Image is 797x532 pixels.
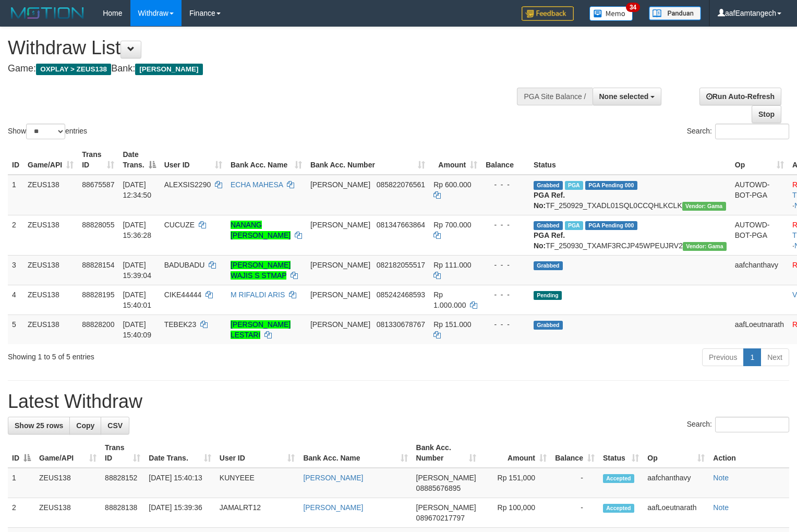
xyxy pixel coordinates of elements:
th: User ID: activate to sort column ascending [160,145,226,175]
div: - - - [486,179,525,190]
span: [DATE] 15:39:04 [123,261,151,280]
span: [PERSON_NAME] [310,291,370,299]
a: Stop [752,105,781,123]
label: Show entries [8,124,87,139]
td: ZEUS138 [23,315,78,344]
td: Rp 100,000 [480,498,551,528]
span: [PERSON_NAME] [310,180,370,189]
span: [PERSON_NAME] [416,503,476,512]
input: Search: [715,417,789,432]
th: Balance [481,145,529,175]
a: Show 25 rows [8,417,70,434]
div: PGA Site Balance / [517,88,592,105]
th: Action [709,438,789,468]
a: M RIFALDI ARIS [231,291,285,299]
span: PGA Pending [585,181,637,190]
td: ZEUS138 [23,285,78,315]
th: Trans ID: activate to sort column ascending [78,145,118,175]
a: Run Auto-Refresh [699,88,781,105]
th: Date Trans.: activate to sort column descending [118,145,160,175]
span: Copy 081347663864 to clipboard [377,221,425,229]
td: ZEUS138 [23,215,78,255]
img: panduan.png [649,6,701,20]
th: Balance: activate to sort column ascending [551,438,599,468]
td: aafLoeutnarath [731,315,788,344]
th: User ID: activate to sort column ascending [215,438,299,468]
td: 1 [8,468,35,498]
span: 88828055 [82,221,114,229]
img: Feedback.jpg [522,6,574,21]
span: Copy [76,421,94,430]
span: 88828200 [82,320,114,329]
th: Op: activate to sort column ascending [731,145,788,175]
th: Date Trans.: activate to sort column ascending [144,438,215,468]
th: Game/API: activate to sort column ascending [23,145,78,175]
div: - - - [486,260,525,270]
td: ZEUS138 [23,175,78,215]
th: Game/API: activate to sort column ascending [35,438,101,468]
td: Rp 151,000 [480,468,551,498]
a: CSV [101,417,129,434]
span: [DATE] 15:40:09 [123,320,151,339]
span: [PERSON_NAME] [416,474,476,482]
span: BADUBADU [164,261,205,269]
td: 3 [8,255,23,285]
td: [DATE] 15:39:36 [144,498,215,528]
span: Accepted [603,504,634,513]
span: Rp 1.000.000 [433,291,466,309]
td: TF_250930_TXAMF3RCJP45WPEUJRV2 [529,215,731,255]
a: [PERSON_NAME] [303,474,363,482]
a: [PERSON_NAME] WAJIS S STMAP [231,261,291,280]
span: [DATE] 12:34:50 [123,180,151,199]
span: 88828195 [82,291,114,299]
td: aafchanthavy [643,468,709,498]
span: None selected [599,92,649,101]
span: Vendor URL: https://trx31.1velocity.biz [683,242,727,251]
td: AUTOWD-BOT-PGA [731,175,788,215]
b: PGA Ref. No: [534,231,565,250]
span: Rp 111.000 [433,261,471,269]
td: TF_250929_TXADL01SQL0CCQHLKCLK [529,175,731,215]
td: 4 [8,285,23,315]
span: Grabbed [534,181,563,190]
th: Amount: activate to sort column ascending [480,438,551,468]
td: aafLoeutnarath [643,498,709,528]
span: Copy 081330678767 to clipboard [377,320,425,329]
span: Show 25 rows [15,421,63,430]
td: ZEUS138 [35,498,101,528]
img: Button%20Memo.svg [589,6,633,21]
span: CIKE44444 [164,291,202,299]
h1: Latest Withdraw [8,391,789,412]
span: Grabbed [534,261,563,270]
td: - [551,498,599,528]
span: Grabbed [534,321,563,330]
a: Copy [69,417,101,434]
div: - - - [486,220,525,230]
span: Pending [534,291,562,300]
span: Copy 082182055517 to clipboard [377,261,425,269]
a: ECHA MAHESA [231,180,283,189]
td: - [551,468,599,498]
span: Copy 085822076561 to clipboard [377,180,425,189]
th: Trans ID: activate to sort column ascending [101,438,144,468]
span: Rp 700.000 [433,221,471,229]
span: Copy 085242468593 to clipboard [377,291,425,299]
span: [PERSON_NAME] [310,261,370,269]
div: - - - [486,289,525,300]
td: aafchanthavy [731,255,788,285]
span: Marked by aafpengsreynich [565,221,583,230]
span: Accepted [603,474,634,483]
label: Search: [687,417,789,432]
a: [PERSON_NAME] LESTARI [231,320,291,339]
span: CSV [107,421,123,430]
span: [PERSON_NAME] [310,221,370,229]
a: NANANG [PERSON_NAME] [231,221,291,239]
th: Status [529,145,731,175]
td: 88828152 [101,468,144,498]
h1: Withdraw List [8,38,521,58]
span: Vendor URL: https://trx31.1velocity.biz [682,202,726,211]
a: 1 [743,348,761,366]
a: Previous [702,348,744,366]
td: KUNYEEE [215,468,299,498]
th: Amount: activate to sort column ascending [429,145,481,175]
